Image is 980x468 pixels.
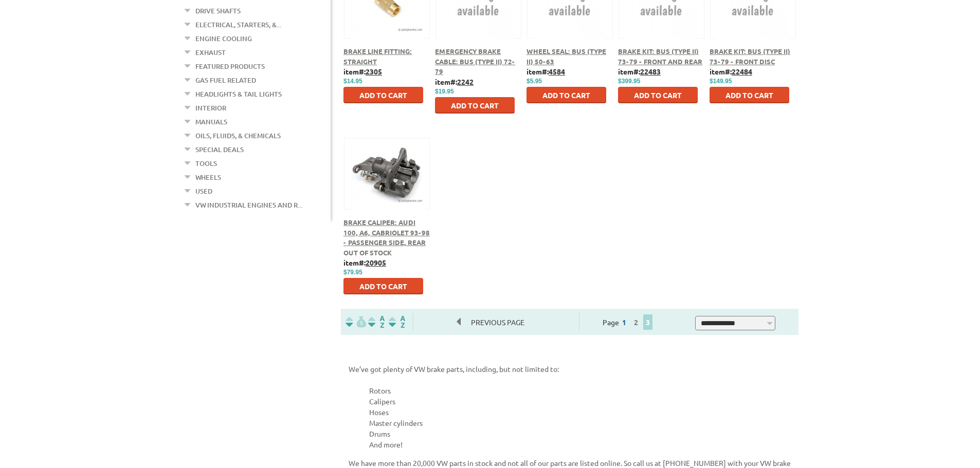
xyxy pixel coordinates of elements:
u: 22484 [732,67,752,76]
a: Gas Fuel Related [195,73,256,87]
span: $149.95 [710,78,732,85]
a: 1 [620,317,629,327]
a: Wheel Seal: Bus (Type II) 50-63 [527,47,606,66]
li: Hoses [369,407,791,418]
img: Sort by Headline [366,316,387,328]
a: Featured Products [195,60,265,73]
u: 20905 [366,258,386,267]
span: $19.95 [435,88,454,95]
b: item#: [435,77,474,86]
a: Tools [195,157,217,170]
u: 22483 [640,67,661,76]
div: Page [579,313,677,330]
u: 2305 [366,67,382,76]
span: Previous Page [461,314,535,330]
button: Add to Cart [527,87,606,103]
span: 3 [643,314,652,330]
li: And more! [369,439,791,450]
a: Special Deals [195,143,244,156]
li: Drums [369,428,791,439]
b: item#: [343,258,386,267]
a: Electrical, Starters, &... [195,18,281,31]
span: $5.95 [527,78,542,85]
p: We’ve got plenty of VW brake parts, including, but not limited to: [349,364,791,375]
a: Engine Cooling [195,32,252,45]
li: Rotors [369,385,791,396]
button: Add to Cart [435,97,515,114]
span: Add to Cart [359,282,407,291]
span: Add to Cart [359,90,407,100]
a: Wheels [195,171,221,184]
li: Calipers [369,396,791,407]
a: Brake Line Fitting: Straight [343,47,412,66]
span: $14.95 [343,78,362,85]
u: 2242 [457,77,474,86]
a: Previous Page [457,317,535,327]
a: Emergency Brake Cable: Bus (Type II) 72-79 [435,47,515,76]
b: item#: [343,67,382,76]
b: item#: [710,67,752,76]
a: Brake Kit: Bus (Type II) 73-79 - Front And Rear [618,47,702,66]
a: Brake Kit: Bus (Type II) 73-79 - Front Disc [710,47,790,66]
span: Add to Cart [451,101,499,110]
span: $79.95 [343,269,362,276]
b: item#: [527,67,565,76]
a: Drive Shafts [195,4,241,17]
span: $399.95 [618,78,640,85]
img: Sort by Sales Rank [387,316,407,328]
a: Used [195,184,212,198]
a: Exhaust [195,46,226,59]
u: 4584 [549,67,565,76]
span: Add to Cart [542,90,590,100]
span: Add to Cart [725,90,773,100]
button: Add to Cart [710,87,789,103]
button: Add to Cart [618,87,698,103]
a: 2 [631,317,641,327]
button: Add to Cart [343,87,423,103]
span: Add to Cart [634,90,682,100]
span: Out of stock [343,248,392,257]
a: Brake Caliper: Audi 100, A6, Cabriolet 93-98 - Passenger Side, Rear [343,218,430,247]
a: Interior [195,101,226,115]
img: filterpricelow.svg [346,316,366,328]
a: VW Industrial Engines and R... [195,198,302,212]
li: Master cylinders [369,418,791,428]
button: Add to Cart [343,278,423,294]
a: Manuals [195,115,227,128]
a: Oils, Fluids, & Chemicals [195,129,281,142]
b: item#: [618,67,661,76]
a: Headlights & Tail Lights [195,87,282,101]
